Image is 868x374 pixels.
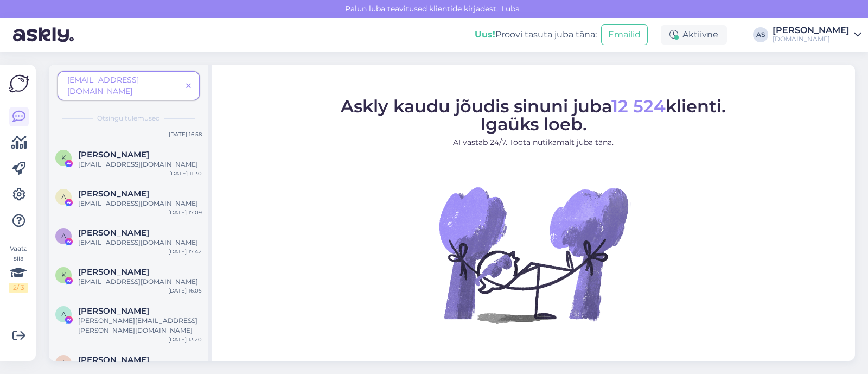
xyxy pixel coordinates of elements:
[61,310,66,318] span: A
[773,35,850,43] div: [DOMAIN_NAME]
[475,29,495,40] b: Uus!
[78,355,149,365] span: Annika Sutt
[773,26,861,43] a: [PERSON_NAME][DOMAIN_NAME]
[78,150,149,160] span: Kerli Kutsar
[168,287,202,295] div: [DATE] 16:05
[341,95,726,134] span: Askly kaudu jõudis sinuni juba klienti. Igaüks loeb.
[661,25,727,45] div: Aktiivne
[601,24,648,45] button: Emailid
[67,75,139,96] span: [EMAIL_ADDRESS][DOMAIN_NAME]
[61,154,66,162] span: K
[97,113,160,123] span: Otsingu tulemused
[9,244,28,293] div: Vaata siia
[78,228,149,238] span: Annika Kass
[168,208,202,217] div: [DATE] 17:09
[78,189,149,199] span: Annika Penkova
[78,316,197,334] span: [PERSON_NAME][EMAIL_ADDRESS][PERSON_NAME][DOMAIN_NAME]
[611,95,666,116] span: 12 524
[169,130,202,138] div: [DATE] 16:58
[78,277,198,286] span: [EMAIL_ADDRESS][DOMAIN_NAME]
[61,271,66,279] span: K
[475,28,597,41] div: Proovi tasuta juba täna:
[61,232,66,240] span: A
[9,73,29,94] img: Askly Logo
[498,4,523,14] span: Luba
[341,136,726,148] p: AI vastab 24/7. Tööta nutikamalt juba täna.
[61,359,66,367] span: A
[78,199,198,207] span: [EMAIL_ADDRESS][DOMAIN_NAME]
[78,160,198,168] span: [EMAIL_ADDRESS][DOMAIN_NAME]
[773,26,850,35] div: [PERSON_NAME]
[61,193,66,201] span: A
[436,156,631,352] img: No Chat active
[78,267,149,277] span: Kerli Kutsar
[78,238,198,246] span: [EMAIL_ADDRESS][DOMAIN_NAME]
[78,306,149,316] span: Annika Adamson
[168,248,202,256] div: [DATE] 17:42
[169,169,202,178] div: [DATE] 11:30
[9,283,28,293] div: 2 / 3
[753,27,768,42] div: AS
[168,335,202,344] div: [DATE] 13:20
